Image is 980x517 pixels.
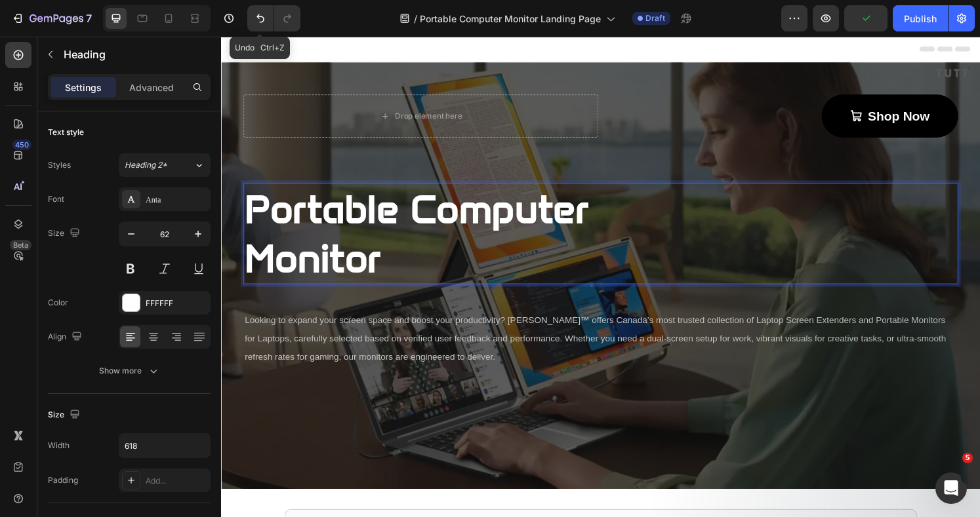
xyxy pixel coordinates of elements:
p: 7 [86,10,92,26]
div: Publish [904,12,937,26]
div: Text style [48,126,84,138]
button: Publish [893,5,948,31]
p: Settings [65,81,102,94]
div: Padding [48,474,78,486]
div: 450 [12,140,31,150]
span: 5 [962,453,973,463]
span: Heading 2* [125,159,167,171]
a: Shop Now [623,60,764,105]
h2: Rich Text Editor. Editing area: main [23,152,428,257]
div: Add... [146,475,207,487]
div: Styles [48,159,71,171]
span: Portable Computer Monitor Landing Page [420,12,601,26]
span: / [414,12,417,26]
div: Size [48,406,83,424]
span: Looking to expand your screen space and boost your productivity? [PERSON_NAME]™ offers Canada’s m... [24,289,752,337]
button: Heading 2* [119,153,211,177]
div: Align [48,328,85,346]
button: 7 [5,5,98,31]
div: Color [48,297,68,309]
div: Show more [99,364,160,377]
p: Advanced [129,81,174,94]
div: Size [48,225,83,242]
p: Shop Now [670,73,735,92]
button: Show more [48,359,211,383]
iframe: Design area [221,37,980,517]
strong: Portable Computer Monitor [24,154,382,255]
div: Width [48,440,70,451]
span: Draft [645,12,665,24]
div: FFFFFF [146,297,207,309]
div: Font [48,193,64,205]
div: Anta [146,194,207,206]
input: Auto [119,434,210,457]
iframe: Intercom live chat [935,472,967,504]
div: Undo/Redo [247,5,300,31]
div: Beta [10,240,31,250]
p: Heading [64,47,205,62]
